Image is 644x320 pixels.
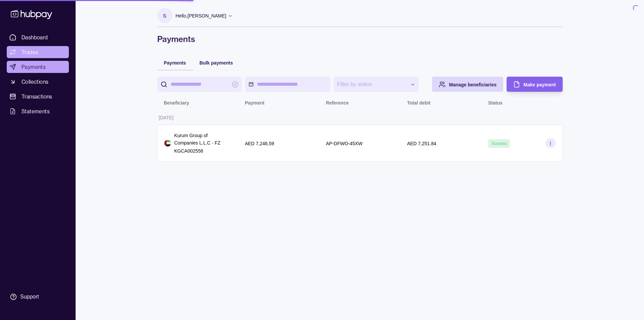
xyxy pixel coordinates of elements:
[164,60,186,66] span: Payments
[22,107,50,115] span: Statements
[7,90,69,103] a: Transactions
[245,100,264,106] p: Payment
[22,63,46,71] span: Payments
[7,105,69,117] a: Statements
[507,77,562,92] button: Make payment
[164,100,189,106] p: Beneficiary
[449,82,497,87] span: Manage beneficiaries
[174,132,231,147] p: Kurum Group of Companies L.L.C - FZ
[7,61,69,73] a: Payments
[326,141,362,146] p: AP-DFWO-45XW
[407,141,436,146] p: AED 7,251.84
[22,78,48,86] span: Collections
[22,92,52,101] span: Transactions
[200,60,233,66] span: Bulk payments
[157,34,563,44] h1: Payments
[22,33,48,41] span: Dashboard
[7,31,69,43] a: Dashboard
[432,77,503,92] button: Manage beneficiaries
[326,100,349,106] p: Reference
[7,76,69,88] a: Collections
[407,100,431,106] p: Total debit
[488,100,503,106] p: Status
[174,147,231,155] p: KGCA002558
[7,290,69,304] a: Support
[22,48,38,56] span: Trades
[164,140,171,147] img: ae
[176,12,226,19] p: Hello, [PERSON_NAME]
[491,141,507,146] span: Success
[159,115,174,120] p: [DATE]
[171,77,229,92] input: search
[523,82,556,87] span: Make payment
[245,141,274,146] p: AED 7,246.59
[163,12,166,19] p: S
[7,46,69,58] a: Trades
[20,293,39,301] div: Support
